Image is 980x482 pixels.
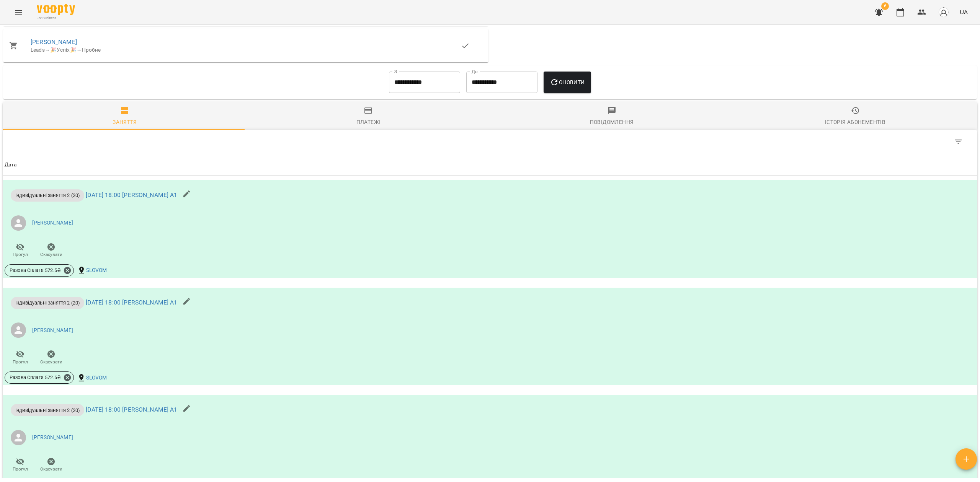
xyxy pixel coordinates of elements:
img: Voopty Logo [37,4,75,15]
span: Індивідуальні заняття 2 (20) [11,192,84,199]
a: [DATE] 18:00 [PERSON_NAME] А1 [86,191,177,199]
div: Разова Сплата 572.5₴ [5,264,74,277]
a: [PERSON_NAME] [31,38,77,46]
div: Повідомлення [590,117,634,127]
span: Скасувати [40,251,62,258]
span: Оновити [550,78,585,87]
span: UA [960,8,968,16]
div: Разова Сплата 572.5₴ [5,371,74,384]
div: Table Toolbar [3,130,977,154]
button: Скасувати [36,454,67,476]
span: → [45,47,50,53]
span: Прогул [13,466,28,472]
span: Разова Сплата 572.5 ₴ [5,267,65,274]
span: Прогул [13,359,28,365]
span: → [77,47,82,53]
button: Прогул [5,240,36,261]
button: Menu [9,3,28,21]
div: Історія абонементів [825,117,885,127]
span: Скасувати [40,359,62,365]
a: [DATE] 18:00 [PERSON_NAME] А1 [86,406,177,413]
a: SLOVOM [86,374,107,382]
span: Індивідуальні заняття 2 (20) [11,407,84,414]
a: [PERSON_NAME] [32,219,73,227]
div: Заняття [113,117,137,127]
button: Оновити [544,72,591,93]
div: Платежі [356,117,381,127]
a: [PERSON_NAME] [32,434,73,441]
span: Індивідуальні заняття 2 (20) [11,299,84,306]
button: Прогул [5,454,36,476]
button: Фільтр [949,133,968,151]
span: Скасувати [40,466,62,472]
span: For Business [37,16,75,21]
button: Скасувати [36,240,67,261]
a: [PERSON_NAME] [32,327,73,334]
div: Sort [5,160,17,169]
div: Дата [5,160,17,169]
button: Скасувати [36,347,67,368]
a: SLOVOM [86,267,107,274]
button: Прогул [5,347,36,368]
span: Дата [5,160,975,169]
a: [DATE] 18:00 [PERSON_NAME] А1 [86,299,177,306]
div: Leads 🎉Успіх🎉 Пробне [31,46,461,54]
span: 6 [881,2,889,10]
span: Разова Сплата 572.5 ₴ [5,374,65,381]
span: Прогул [13,251,28,258]
img: avatar_s.png [938,7,949,18]
button: UA [957,5,971,19]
